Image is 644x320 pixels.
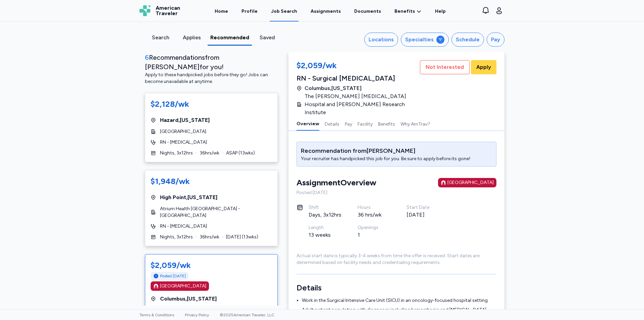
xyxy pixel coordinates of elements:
span: [DATE] ( 13 wks) [226,234,258,240]
button: Why AmTrav? [400,117,430,131]
span: Nights, 3x12hrs [160,150,193,156]
div: Locations [369,36,394,44]
span: Nights, 3x12hrs [160,234,193,240]
span: Not Interested [426,63,464,71]
span: ASAP ( 13 wks) [226,150,255,156]
img: Logo [140,5,150,16]
span: Columbus , [US_STATE] [305,84,362,92]
a: Terms & Conditions [140,313,174,317]
div: [DATE] [407,211,439,219]
button: Apply [471,60,496,74]
div: Hours [358,204,390,211]
div: $2,128/wk [151,99,272,109]
span: Posted [DATE] [160,273,186,279]
span: Benefits [394,8,415,15]
span: 6 [145,53,149,61]
span: American Traveler [156,5,180,16]
span: Hazard , [US_STATE] [160,116,210,124]
span: 36 hrs/wk [200,150,219,156]
span: RN - [MEDICAL_DATA] [160,223,207,230]
h3: Details [297,282,496,293]
div: Specialties [405,36,434,44]
button: Pay [487,33,504,47]
span: RN - [MEDICAL_DATA] [160,139,207,146]
span: Columbus , [US_STATE] [160,295,217,303]
a: Benefits [394,8,422,15]
div: Your recruiter has handpicked this job for you. Be sure to apply before its gone! [301,155,470,162]
span: Atrium Health [GEOGRAPHIC_DATA] - [GEOGRAPHIC_DATA] [160,205,272,219]
span: High Point , [US_STATE] [160,193,217,201]
div: $2,059/wk [297,60,419,72]
button: Specialties [401,33,449,47]
button: Pay [345,117,352,131]
div: Recommendation from [PERSON_NAME] [301,146,470,155]
div: [GEOGRAPHIC_DATA] [160,283,206,289]
a: Privacy Policy [185,313,209,317]
div: Applies [179,34,205,42]
div: Search [148,34,173,42]
button: Locations [364,33,398,47]
a: Job Search [270,1,299,21]
div: Recommended [210,34,249,42]
span: The [PERSON_NAME] [MEDICAL_DATA] Hospital and [PERSON_NAME] Research Institute [305,92,415,117]
div: 36 hrs/wk [358,211,390,219]
button: Facility [358,117,373,131]
div: Schedule [456,36,480,44]
div: RN - Surgical [MEDICAL_DATA] [297,74,419,83]
div: 1 [358,231,390,239]
button: Schedule [451,33,484,47]
div: Start Date [407,204,439,211]
button: Overview [297,117,319,131]
div: $2,059/wk [151,260,272,271]
div: Length [309,224,341,231]
li: Adult patient population with diagnoses including hemorrhagic and [MEDICAL_DATA], [MEDICAL_DATA],... [302,307,496,320]
div: Apply to these handpicked jobs before they go! Jobs can become unavailable at anytime. [145,72,278,85]
div: Assignment Overview [297,177,376,188]
div: Recommendation s from [PERSON_NAME] for you! [145,53,278,72]
div: Saved [255,34,280,42]
div: Pay [491,36,500,44]
div: Shift [309,204,341,211]
div: Days, 3x12hrs [309,211,341,219]
button: Details [325,117,339,131]
span: [GEOGRAPHIC_DATA] [160,128,206,135]
span: © 2025 American Traveler, LLC [220,313,274,317]
div: $1,948/wk [151,176,272,187]
button: Benefits [378,117,395,131]
div: 13 weeks [309,231,341,239]
div: Posted [DATE] [297,189,496,196]
li: Work in the Surgical Intensive Care Unit (SICU) in an oncology-focused hospital setting [302,297,496,304]
button: Not Interested [420,60,470,74]
div: Actual start date is typically 3-4 weeks from time the offer is received. Start dates are determi... [297,253,496,266]
div: Openings [358,224,390,231]
div: [GEOGRAPHIC_DATA] [447,179,494,186]
span: 36 hrs/wk [200,234,219,240]
div: Job Search [271,8,297,15]
span: Apply [476,63,491,71]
